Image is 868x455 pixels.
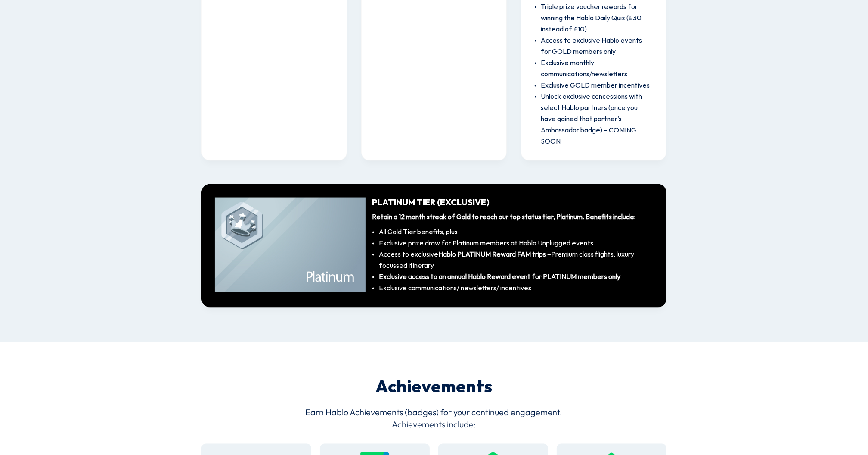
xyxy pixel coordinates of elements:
li: Access to exclusive Premium class flights, luxury focussed itinerary [379,249,653,272]
li: Unlock exclusive concessions with select Hablo partners (once you have gained that partner’s Amba... [541,91,653,147]
div: Achievements [319,377,549,398]
li: Access to exclusive Hablo events for GOLD members only [541,35,653,58]
li: Triple prize voucher rewards for winning the Hablo Daily Quiz (£30 instead of £10) [541,2,653,35]
span: Platinum Tier (Exclusive) [372,198,490,207]
b: Hablo PLATINUM Reward FAM trips – [438,251,551,258]
strong: Retain a 12 month streak of Gold to reach our top status tier, Platinum. Benefits include: [372,213,635,221]
li: Exclusive GOLD member incentives [541,80,653,91]
li: Exclusive prize draw for Platinum members at Hablo Unplugged events [379,238,653,249]
b: Exclusive access to an annual Hablo Reward event for PLATINUM members only [379,273,620,281]
div: Earn Hablo Achievements (badges) for your continued engagement. Achievements include: [294,407,574,431]
li: All Gold Tier benefits, plus [379,227,653,238]
li: Exclusive communications/ newsletters/ incentives [379,283,653,294]
li: Exclusive monthly communications/newsletters [541,58,653,80]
